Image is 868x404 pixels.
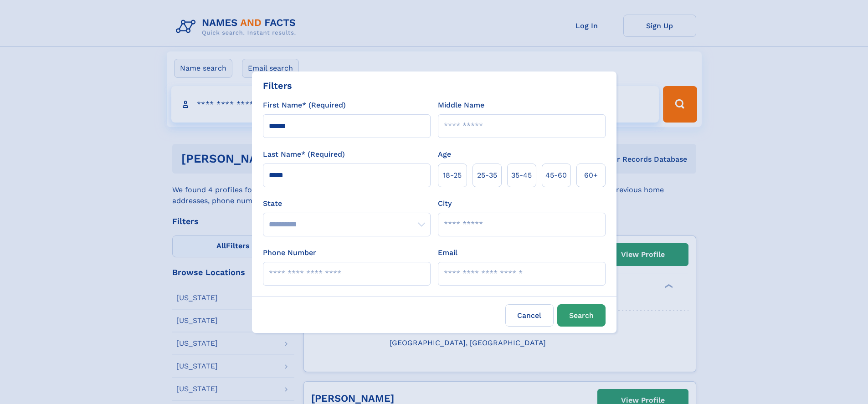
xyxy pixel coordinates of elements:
span: 25‑35 [477,170,497,181]
span: 45‑60 [545,170,567,181]
label: City [438,198,452,209]
div: Filters [263,79,292,92]
span: 18‑25 [443,170,462,181]
label: Middle Name [438,100,484,111]
span: 60+ [584,170,598,181]
label: Cancel [505,304,554,327]
label: Last Name* (Required) [263,149,345,160]
label: Age [438,149,451,160]
button: Search [557,304,606,327]
label: State [263,198,431,209]
span: 35‑45 [511,170,532,181]
label: First Name* (Required) [263,100,346,111]
label: Phone Number [263,247,316,258]
label: Email [438,247,457,258]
